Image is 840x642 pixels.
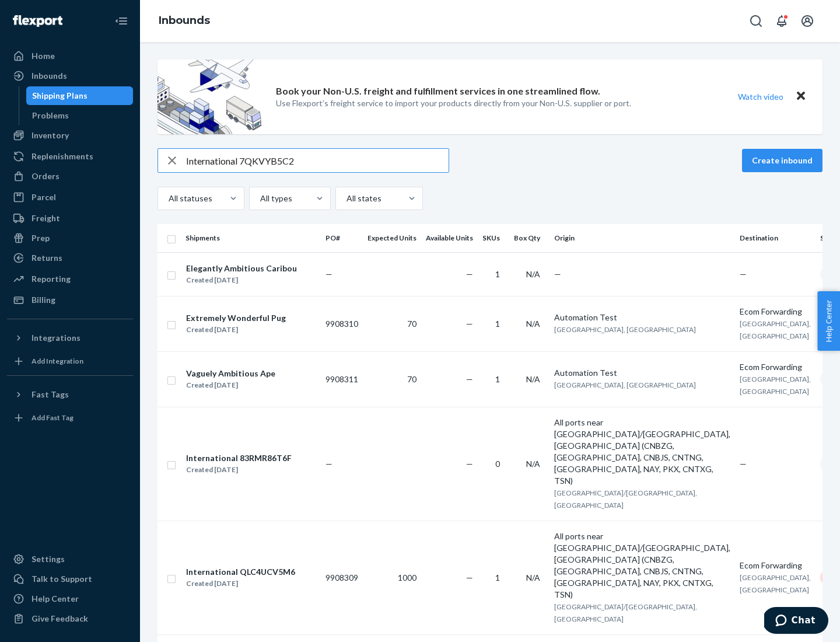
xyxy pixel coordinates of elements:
[32,332,80,344] div: Integrations
[740,361,811,373] div: Ecom Forwarding
[549,224,735,252] th: Origin
[32,252,62,264] div: Returns
[770,9,793,33] button: Open notifications
[32,413,73,423] div: Add Fast Tag
[7,47,133,65] a: Home
[554,489,697,510] span: [GEOGRAPHIC_DATA]/[GEOGRAPHIC_DATA], [GEOGRAPHIC_DATA]
[186,379,275,391] div: Created [DATE]
[7,570,133,588] button: Talk to Support
[740,560,811,571] div: Ecom Forwarding
[325,459,332,469] span: —
[495,573,500,582] span: 1
[398,573,416,582] span: 1000
[554,602,697,623] span: [GEOGRAPHIC_DATA]/[GEOGRAPHIC_DATA], [GEOGRAPHIC_DATA]
[735,224,815,252] th: Destination
[13,15,62,27] img: Flexport logo
[363,224,421,252] th: Expected Units
[740,269,747,279] span: —
[554,531,730,601] div: All ports near [GEOGRAPHIC_DATA]/[GEOGRAPHIC_DATA], [GEOGRAPHIC_DATA] (CNBZG, [GEOGRAPHIC_DATA], ...
[259,193,260,204] input: All types
[32,553,65,565] div: Settings
[276,85,600,98] p: Book your Non-U.S. freight and fulfillment services in one streamlined flow.
[321,351,363,407] td: 9908311
[554,269,561,279] span: —
[466,459,473,469] span: —
[526,459,540,469] span: N/A
[7,270,133,288] a: Reporting
[7,352,133,371] a: Add Integration
[186,566,295,578] div: International QLC4UCV5M6
[495,459,500,469] span: 0
[554,417,730,487] div: All ports near [GEOGRAPHIC_DATA]/[GEOGRAPHIC_DATA], [GEOGRAPHIC_DATA] (CNBZG, [GEOGRAPHIC_DATA], ...
[32,90,87,102] div: Shipping Plans
[817,291,840,351] button: Help Center
[7,209,133,228] a: Freight
[32,356,83,366] div: Add Integration
[186,578,295,589] div: Created [DATE]
[742,149,822,172] button: Create inbound
[740,375,811,396] span: [GEOGRAPHIC_DATA], [GEOGRAPHIC_DATA]
[7,385,133,404] button: Fast Tags
[740,319,811,340] span: [GEOGRAPHIC_DATA], [GEOGRAPHIC_DATA]
[526,573,540,582] span: N/A
[149,4,219,38] ol: breadcrumbs
[321,296,363,351] td: 9908310
[744,9,768,33] button: Open Search Box
[325,269,332,279] span: —
[466,374,473,384] span: —
[554,312,730,323] div: Automation Test
[764,607,828,636] iframe: Opens a widget where you can chat to one of our agents
[32,573,92,585] div: Talk to Support
[32,70,67,82] div: Inbounds
[32,170,60,182] div: Orders
[7,249,133,267] a: Returns
[526,374,540,384] span: N/A
[7,329,133,347] button: Integrations
[167,193,169,204] input: All statuses
[407,374,416,384] span: 70
[466,573,473,582] span: —
[730,88,791,105] button: Watch video
[32,613,88,624] div: Give Feedback
[32,232,50,244] div: Prep
[32,273,71,285] div: Reporting
[345,193,346,204] input: All states
[407,319,416,329] span: 70
[32,50,55,62] div: Home
[796,9,819,33] button: Open account menu
[32,212,60,224] div: Freight
[740,306,811,317] div: Ecom Forwarding
[740,459,747,469] span: —
[7,589,133,608] a: Help Center
[526,269,540,279] span: N/A
[186,324,286,336] div: Created [DATE]
[466,269,473,279] span: —
[186,368,275,379] div: Vaguely Ambitious Ape
[7,229,133,247] a: Prep
[32,294,55,306] div: Billing
[7,67,133,85] a: Inbounds
[32,389,69,400] div: Fast Tags
[495,269,500,279] span: 1
[7,147,133,166] a: Replenishments
[478,224,509,252] th: SKUs
[32,191,56,203] div: Parcel
[495,374,500,384] span: 1
[186,312,286,324] div: Extremely Wonderful Pug
[32,130,69,141] div: Inventory
[793,88,808,105] button: Close
[7,550,133,568] a: Settings
[7,188,133,207] a: Parcel
[26,106,134,125] a: Problems
[7,609,133,628] button: Give Feedback
[32,593,79,605] div: Help Center
[740,573,811,594] span: [GEOGRAPHIC_DATA], [GEOGRAPHIC_DATA]
[186,464,292,476] div: Created [DATE]
[554,381,696,389] span: [GEOGRAPHIC_DATA], [GEOGRAPHIC_DATA]
[32,151,93,162] div: Replenishments
[26,86,134,105] a: Shipping Plans
[321,224,363,252] th: PO#
[7,126,133,145] a: Inventory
